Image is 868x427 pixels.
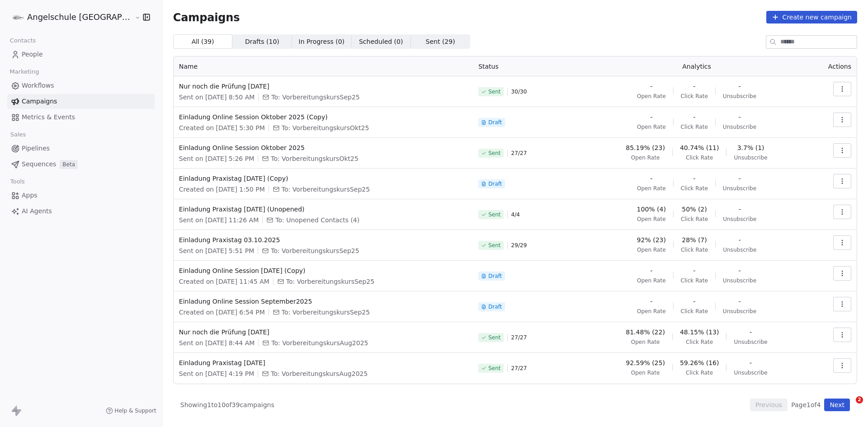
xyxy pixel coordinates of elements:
[179,246,254,255] span: Sent on [DATE] 5:51 PM
[6,34,40,47] span: Contacts
[7,141,155,156] a: Pipelines
[723,123,756,131] span: Unsubscribe
[681,246,708,253] span: Click Rate
[179,174,467,183] span: Einladung Praxistag [DATE] (Copy)
[637,277,666,284] span: Open Rate
[631,154,660,161] span: Open Rate
[179,297,467,306] span: Einladung Online Session September2025
[682,235,707,244] span: 28% (7)
[488,119,502,126] span: Draft
[22,206,52,216] span: AI Agents
[650,266,652,275] span: -
[637,308,666,315] span: Open Rate
[723,246,756,253] span: Unsubscribe
[626,143,665,152] span: 85.19% (23)
[22,160,56,169] span: Sequences
[282,123,369,132] span: To: VorbereitungskursOkt25
[650,174,652,183] span: -
[680,143,719,152] span: 40.74% (11)
[739,205,741,214] span: -
[681,308,708,315] span: Click Rate
[488,334,500,341] span: Sent
[734,369,767,376] span: Unsubscribe
[637,216,666,223] span: Open Rate
[738,174,741,183] span: -
[511,334,527,341] span: 27 / 27
[723,277,756,284] span: Unsubscribe
[791,400,821,409] span: Page 1 of 4
[637,93,666,100] span: Open Rate
[737,143,764,152] span: 3.7% (1)
[488,242,500,249] span: Sent
[680,358,719,367] span: 59.26% (16)
[179,154,254,163] span: Sent on [DATE] 5:26 PM
[511,88,527,95] span: 30 / 30
[179,266,467,275] span: Einladung Online Session [DATE] (Copy)
[637,235,666,244] span: 92% (23)
[7,110,155,125] a: Metrics & Events
[681,185,708,192] span: Click Rate
[426,37,455,47] span: Sent ( 29 )
[286,277,374,286] span: To: VorbereitungskursSep25
[11,9,128,25] button: Angelschule [GEOGRAPHIC_DATA]
[637,205,666,214] span: 100% (4)
[650,113,652,122] span: -
[179,358,467,367] span: Einladung Praxistag [DATE]
[27,11,132,23] span: Angelschule [GEOGRAPHIC_DATA]
[275,216,359,225] span: To: Unopened Contacts (4)
[179,82,467,91] span: Nur noch die Prüfung [DATE]
[807,56,857,76] th: Actions
[488,211,500,218] span: Sent
[179,205,467,214] span: Einladung Praxistag [DATE] (Unopened)
[179,216,259,225] span: Sent on [DATE] 11:26 AM
[282,308,370,317] span: To: VorbereitungskursSep25
[179,113,467,122] span: Einladung Online Session Oktober 2025 (Copy)
[7,94,155,109] a: Campaigns
[13,12,24,23] img: logo180-180.png
[271,154,359,163] span: To: VorbereitungskursOkt25
[723,185,756,192] span: Unsubscribe
[723,308,756,315] span: Unsubscribe
[693,174,695,183] span: -
[179,123,265,132] span: Created on [DATE] 5:30 PM
[179,93,255,102] span: Sent on [DATE] 8:50 AM
[723,216,756,223] span: Unsubscribe
[637,185,666,192] span: Open Rate
[650,82,652,91] span: -
[179,369,254,378] span: Sent on [DATE] 4:19 PM
[693,297,695,306] span: -
[750,358,752,367] span: -
[7,204,155,219] a: AI Agents
[824,399,850,411] button: Next
[626,358,665,367] span: 92.59% (25)
[7,157,155,172] a: SequencesBeta
[22,81,54,90] span: Workflows
[179,277,269,286] span: Created on [DATE] 11:45 AM
[626,328,665,337] span: 81.48% (22)
[511,150,527,157] span: 27 / 27
[750,399,788,411] button: Previous
[173,11,240,23] span: Campaigns
[271,338,368,347] span: To: VorbereitungskursAug2025
[7,47,155,62] a: People
[6,175,28,188] span: Tools
[488,150,500,157] span: Sent
[650,297,652,306] span: -
[856,396,863,404] span: 2
[22,144,50,153] span: Pipelines
[174,56,473,76] th: Name
[179,143,467,152] span: Einladung Online Session Oktober 2025
[682,205,707,214] span: 50% (2)
[738,113,741,122] span: -
[60,160,78,169] span: Beta
[511,242,527,249] span: 29 / 29
[282,185,370,194] span: To: VorbereitungskursSep25
[734,338,767,346] span: Unsubscribe
[488,88,500,95] span: Sent
[245,37,279,47] span: Drafts ( 10 )
[7,188,155,203] a: Apps
[179,185,265,194] span: Created on [DATE] 1:50 PM
[686,369,713,376] span: Click Rate
[6,65,43,79] span: Marketing
[631,338,660,346] span: Open Rate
